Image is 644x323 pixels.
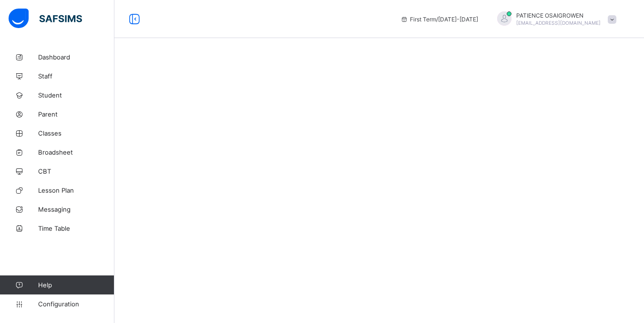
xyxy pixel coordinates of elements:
[38,72,114,80] span: Staff
[38,167,114,175] span: CBT
[488,11,621,27] div: PATIENCEOSAIGROWEN
[38,186,114,194] span: Lesson Plan
[38,148,114,156] span: Broadsheet
[38,206,114,213] span: Messaging
[516,12,601,19] span: PATIENCE OSAIGROWEN
[38,225,114,232] span: Time Table
[38,281,114,289] span: Help
[400,16,478,23] span: session/term information
[38,300,114,308] span: Configuration
[38,110,114,118] span: Parent
[38,53,114,61] span: Dashboard
[516,20,601,26] span: [EMAIL_ADDRESS][DOMAIN_NAME]
[9,9,82,29] img: safsims
[38,129,114,137] span: Classes
[38,91,114,99] span: Student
